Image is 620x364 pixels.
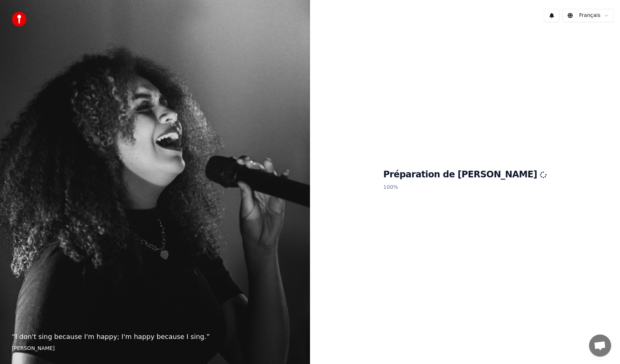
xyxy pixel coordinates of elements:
footer: [PERSON_NAME] [12,345,298,352]
img: youka [12,12,27,27]
p: 100 % [383,181,547,194]
h1: Préparation de [PERSON_NAME] [383,169,547,181]
div: Ouvrir le chat [589,334,611,357]
p: “ I don't sing because I'm happy; I'm happy because I sing. ” [12,332,298,342]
